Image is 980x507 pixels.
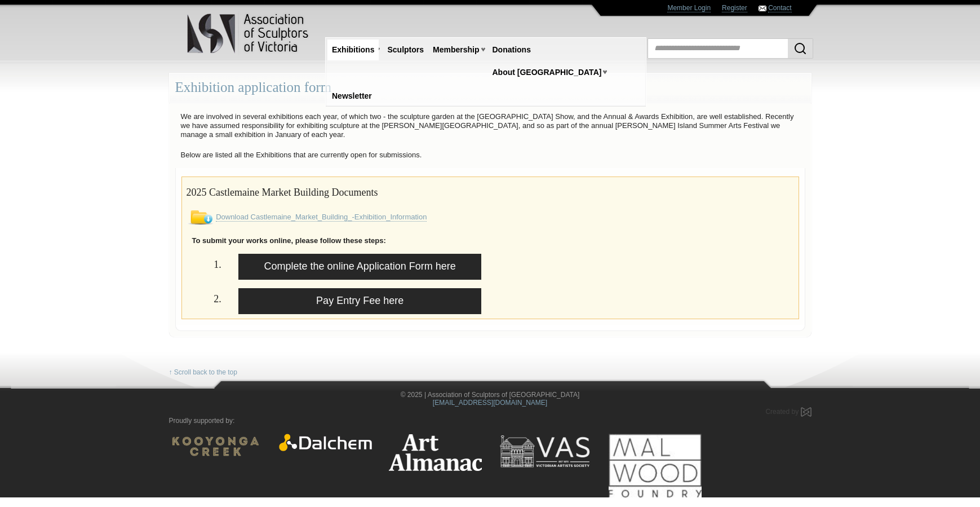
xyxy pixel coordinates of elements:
[169,417,812,425] p: Proudly supported by:
[238,254,482,280] a: Complete the online Application Form here
[161,391,820,408] div: © 2025 | Association of Sculptors of [GEOGRAPHIC_DATA]
[488,39,535,60] a: Donations
[187,11,311,56] img: logo.png
[383,39,428,60] a: Sculptors
[187,210,214,224] img: Download File
[765,408,811,416] a: Created by
[216,213,427,222] a: Download Castlemaine_Market_Building_-Exhibition_Information
[609,434,702,497] img: Mal Wood Foundry
[801,407,812,417] img: Created by Marby
[793,42,807,55] img: Search
[428,39,484,60] a: Membership
[722,4,747,12] a: Register
[768,4,791,12] a: Contact
[192,236,386,245] strong: To submit your works online, please follow these steps:
[175,109,805,142] p: We are involved in several exhibitions each year, of which two - the sculpture garden at the [GEO...
[327,39,379,60] a: Exhibitions
[433,399,547,407] a: [EMAIL_ADDRESS][DOMAIN_NAME]
[169,73,812,103] div: Exhibition application form
[187,288,221,308] h2: 2.
[667,4,711,12] a: Member Login
[187,182,794,201] h2: 2025 Castlemaine Market Building Documents
[175,148,805,162] p: Below are listed all the Exhibitions that are currently open for submissions.
[488,62,606,83] a: About [GEOGRAPHIC_DATA]
[169,434,262,459] img: Kooyonga Wines
[499,434,592,469] img: Victorian Artists Society
[169,368,237,377] a: ↑ Scroll back to the top
[389,434,482,471] img: Art Almanac
[759,6,766,11] img: Contact ASV
[765,408,799,416] span: Created by
[327,86,376,107] a: Newsletter
[187,254,221,274] h2: 1.
[279,434,372,451] img: Dalchem Products
[238,288,482,314] a: Pay Entry Fee here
